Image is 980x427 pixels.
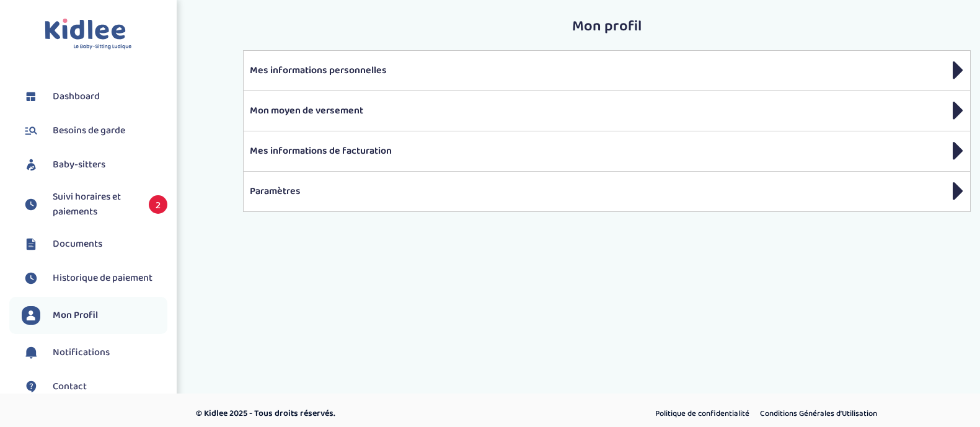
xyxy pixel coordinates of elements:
[22,121,40,140] img: besoin.svg
[53,123,125,138] span: Besoins de garde
[22,156,167,174] a: Baby-sitters
[45,19,132,50] img: logo.svg
[22,269,167,288] a: Historique de paiement
[22,156,40,174] img: babysitters.svg
[196,407,543,420] p: © Kidlee 2025 - Tous droits réservés.
[53,345,110,360] span: Notifications
[53,379,87,394] span: Contact
[53,271,152,286] span: Historique de paiement
[250,144,964,159] p: Mes informations de facturation
[22,190,167,219] a: Suivi horaires et paiements 2
[22,343,167,362] a: Notifications
[22,377,167,396] a: Contact
[22,87,167,106] a: Dashboard
[22,87,40,106] img: dashboard.svg
[22,235,40,253] img: documents.svg
[53,190,136,219] span: Suivi horaires et paiements
[149,195,167,214] span: 2
[22,343,40,362] img: notification.svg
[53,157,105,172] span: Baby-sitters
[250,184,964,199] p: Paramètres
[22,306,167,325] a: Mon Profil
[22,235,167,253] a: Documents
[651,406,754,422] a: Politique de confidentialité
[22,306,40,325] img: profil.svg
[756,406,881,422] a: Conditions Générales d’Utilisation
[250,103,964,118] p: Mon moyen de versement
[53,237,102,252] span: Documents
[53,89,100,104] span: Dashboard
[243,19,971,35] h2: Mon profil
[22,195,40,214] img: suivihoraire.svg
[22,269,40,288] img: suivihoraire.svg
[22,377,40,396] img: contact.svg
[250,63,964,78] p: Mes informations personnelles
[22,121,167,140] a: Besoins de garde
[53,308,98,323] span: Mon Profil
